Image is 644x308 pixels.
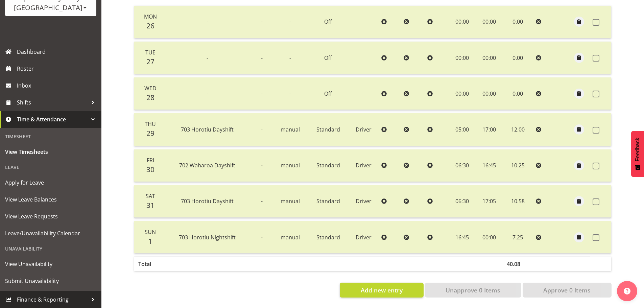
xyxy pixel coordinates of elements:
td: Off [308,42,349,74]
td: 16:45 [476,149,503,182]
td: 12.00 [503,113,533,146]
button: Approve 0 Items [523,283,612,298]
span: 30 [146,165,154,174]
span: View Leave Requests [5,211,96,221]
span: 28 [146,93,154,102]
span: 703 Horotiu Nightshift [179,234,236,241]
span: 703 Horotiu Dayshift [181,126,234,133]
span: - [261,234,263,241]
span: manual [281,162,300,169]
span: manual [281,197,300,205]
th: Total [134,257,164,271]
td: 10.58 [503,185,533,218]
span: View Timesheets [5,147,96,157]
td: 00:00 [476,77,503,110]
span: - [207,18,208,25]
th: 40.08 [503,257,533,271]
span: Unapprove 0 Items [446,286,500,294]
span: Driver [356,234,372,241]
span: 26 [146,21,154,30]
td: 06:30 [448,149,476,182]
span: 31 [146,200,154,210]
span: Leave/Unavailability Calendar [5,228,96,238]
span: - [261,162,263,169]
span: 29 [146,128,154,138]
span: Tue [145,49,156,56]
td: 00:00 [448,77,476,110]
span: - [289,90,291,97]
td: Off [308,77,349,110]
span: - [289,18,291,25]
span: Inbox [17,80,98,91]
span: Fri [147,157,154,164]
span: 1 [148,236,152,246]
a: View Leave Balances [2,191,100,208]
span: 27 [146,57,154,66]
td: Standard [308,113,349,146]
div: Leave [2,160,100,174]
span: Submit Unavailability [5,276,96,286]
span: 702 Waharoa Dayshift [179,162,235,169]
a: View Unavailability [2,256,100,273]
span: Dashboard [17,47,98,57]
span: - [261,18,263,25]
span: - [289,54,291,62]
div: Unavailability [2,242,100,256]
div: Timesheet [2,129,100,143]
span: manual [281,126,300,133]
span: Shifts [17,97,88,108]
span: Driver [356,126,372,133]
td: 0.00 [503,6,533,38]
td: 00:00 [476,221,503,253]
td: Off [308,6,349,38]
span: Feedback [635,138,641,161]
button: Unapprove 0 Items [425,283,521,298]
span: Approve 0 Items [543,286,591,294]
td: 00:00 [448,42,476,74]
span: Time & Attendance [17,114,88,124]
td: 00:00 [476,6,503,38]
td: 7.25 [503,221,533,253]
span: Roster [17,64,98,74]
td: 0.00 [503,77,533,110]
span: Sun [145,228,156,236]
a: View Timesheets [2,143,100,160]
span: Thu [145,120,156,128]
span: - [261,54,263,62]
span: Mon [144,13,157,20]
td: Standard [308,221,349,253]
a: Leave/Unavailability Calendar [2,225,100,242]
span: Wed [144,85,157,92]
span: View Unavailability [5,259,96,269]
span: - [207,54,208,62]
td: Standard [308,185,349,218]
td: 05:00 [448,113,476,146]
span: - [261,126,263,133]
td: 17:00 [476,113,503,146]
td: 00:00 [448,6,476,38]
span: Driver [356,162,372,169]
button: Feedback - Show survey [631,131,644,177]
td: 00:00 [476,42,503,74]
a: View Leave Requests [2,208,100,225]
span: View Leave Balances [5,194,96,205]
span: Apply for Leave [5,177,96,188]
a: Apply for Leave [2,174,100,191]
td: 0.00 [503,42,533,74]
span: Driver [356,197,372,205]
td: 06:30 [448,185,476,218]
img: help-xxl-2.png [624,288,630,294]
a: Submit Unavailability [2,273,100,289]
span: Sat [146,192,155,200]
span: 703 Horotiu Dayshift [181,197,234,205]
td: 16:45 [448,221,476,253]
td: Standard [308,149,349,182]
span: Finance & Reporting [17,294,88,305]
span: - [207,90,208,97]
td: 10.25 [503,149,533,182]
span: - [261,197,263,205]
span: Add new entry [361,286,403,294]
button: Add new entry [340,283,423,298]
td: 17:05 [476,185,503,218]
span: manual [281,234,300,241]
